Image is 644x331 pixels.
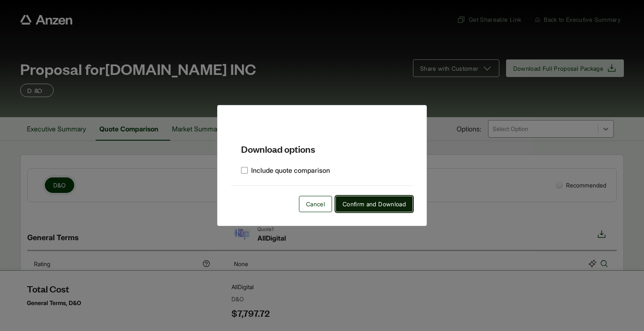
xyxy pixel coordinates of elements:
[306,200,325,208] span: Cancel
[343,200,406,208] span: Confirm and Download
[335,196,413,212] button: Confirm and Download
[231,129,413,155] h5: Download options
[299,196,332,212] button: Cancel
[241,165,330,175] label: Include quote comparison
